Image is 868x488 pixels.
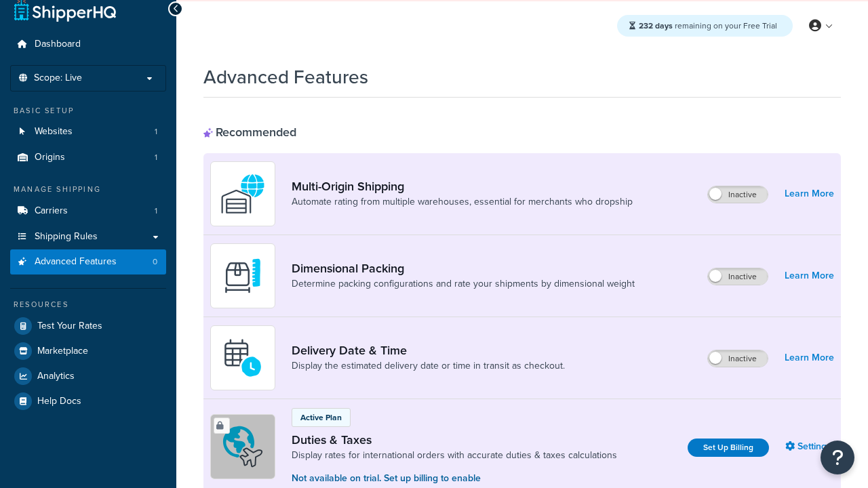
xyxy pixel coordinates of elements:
[785,437,834,456] a: Settings
[10,119,166,144] a: Websites1
[708,186,768,203] label: Inactive
[10,119,166,144] li: Websites
[35,152,65,163] span: Origins
[155,152,157,163] span: 1
[10,145,166,170] li: Origins
[219,334,267,382] img: gfkeb5ejjkALwAAAABJRU5ErkJggg==
[35,256,117,268] span: Advanced Features
[203,125,296,140] div: Recommended
[37,371,75,382] span: Analytics
[10,105,166,117] div: Basic Setup
[153,256,157,268] span: 0
[292,261,635,276] a: Dimensional Packing
[219,252,267,300] img: DTVBYsAAAAAASUVORK5CYII=
[10,145,166,170] a: Origins1
[10,389,166,413] a: Help Docs
[292,343,565,358] a: Delivery Date & Time
[219,170,267,218] img: WatD5o0RtDAAAAAElFTkSuQmCC
[708,350,768,367] label: Inactive
[10,199,166,224] a: Carriers1
[35,231,98,243] span: Shipping Rules
[35,39,81,50] span: Dashboard
[10,339,166,363] a: Marketplace
[292,359,565,373] a: Display the estimated delivery date or time in transit as checkout.
[10,364,166,388] a: Analytics
[10,199,166,224] li: Carriers
[155,126,157,138] span: 1
[37,346,88,357] span: Marketplace
[821,441,854,474] button: Open Resource Center
[37,321,102,332] span: Test Your Rates
[292,195,633,209] a: Automate rating from multiple warehouses, essential for merchants who dropship
[10,299,166,310] div: Resources
[300,411,342,424] p: Active Plan
[35,205,68,217] span: Carriers
[203,64,368,90] h1: Advanced Features
[10,314,166,338] a: Test Your Rates
[785,348,834,367] a: Learn More
[35,126,73,138] span: Websites
[688,439,769,457] a: Set Up Billing
[10,32,166,57] a: Dashboard
[292,432,617,447] a: Duties & Taxes
[155,205,157,217] span: 1
[292,179,633,194] a: Multi-Origin Shipping
[292,449,617,462] a: Display rates for international orders with accurate duties & taxes calculations
[10,249,166,274] a: Advanced Features0
[639,20,673,32] strong: 232 days
[639,20,777,32] span: remaining on your Free Trial
[10,184,166,195] div: Manage Shipping
[708,268,768,285] label: Inactive
[292,471,617,486] p: Not available on trial. Set up billing to enable
[10,249,166,274] li: Advanced Features
[785,266,834,285] a: Learn More
[292,277,635,291] a: Determine packing configurations and rate your shipments by dimensional weight
[34,73,82,84] span: Scope: Live
[785,184,834,203] a: Learn More
[37,396,81,407] span: Help Docs
[10,224,166,249] a: Shipping Rules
